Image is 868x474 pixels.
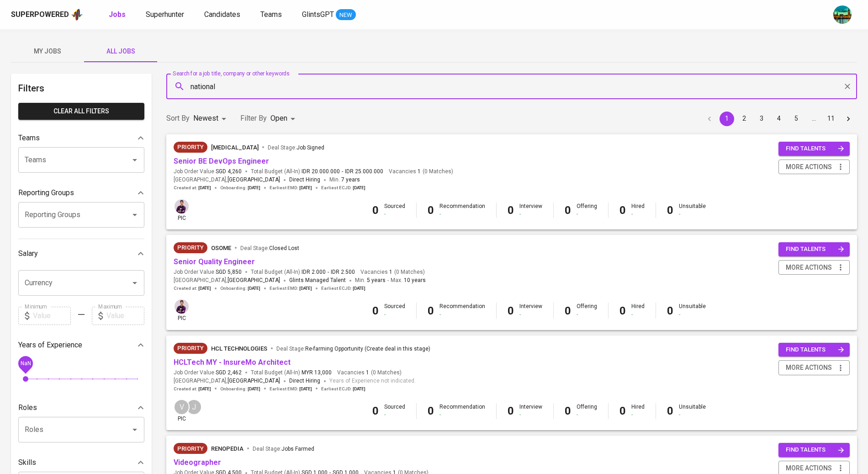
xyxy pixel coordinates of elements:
b: 0 [428,405,434,417]
div: Offering [577,403,597,419]
b: 0 [372,204,379,217]
button: Clear [841,80,854,93]
span: Earliest EMD : [270,185,312,191]
div: Recommendation [439,202,485,218]
a: Superhunter [146,9,186,21]
button: Go to page 4 [772,112,786,126]
b: 0 [565,204,571,217]
div: - [577,411,597,419]
span: All Jobs [90,46,152,57]
nav: pagination navigation [701,112,857,126]
span: [DATE] [353,185,365,191]
div: - [384,311,405,319]
b: 0 [428,204,434,217]
div: - [519,210,542,218]
span: 1 [388,268,392,276]
span: find talents [786,345,844,355]
span: [DATE] [353,285,365,292]
span: Job Order Value [174,369,242,377]
span: SGD 5,850 [216,268,242,276]
b: Jobs [109,10,126,19]
span: Clear All filters [26,106,137,117]
button: Open [128,277,141,289]
span: 10 years [404,277,426,283]
span: IDR 25.000.000 [345,168,383,176]
div: New Job received from Demand Team [174,343,207,354]
span: My Jobs [16,46,79,57]
span: [DATE] [299,185,312,191]
span: Glints Managed Talent [289,277,346,283]
div: Sourced [384,303,405,318]
b: 0 [508,204,514,217]
span: Total Budget (All-In) [251,268,355,276]
span: Created at : [174,285,211,292]
span: Vacancies ( 0 Matches ) [360,268,425,276]
span: Total Budget (All-In) [251,369,332,377]
b: 0 [508,405,514,417]
div: Hired [631,403,645,419]
span: Deal Stage : [268,144,324,151]
div: Salary [18,245,144,263]
p: Reporting Groups [18,187,74,198]
b: 0 [619,405,626,417]
a: Superpoweredapp logo [11,8,83,21]
h6: Filters [18,81,144,96]
p: Filter By [240,113,267,124]
button: Go to page 5 [789,112,804,126]
span: Re-farming Opportunity (Create deal in this stage) [305,346,430,352]
div: Interview [519,202,542,218]
div: Offering [577,303,597,318]
a: Candidates [204,9,242,21]
span: more actions [786,161,832,173]
img: erwin@glints.com [175,299,189,314]
span: Total Budget (All-In) [251,168,383,176]
p: Newest [193,113,218,124]
span: IDR 2.500 [331,268,355,276]
span: Years of Experience not indicated. [329,377,416,386]
a: Senior Quality Engineer [174,257,255,266]
span: [DATE] [248,386,260,392]
b: 0 [372,304,379,317]
span: Direct Hiring [289,378,320,384]
span: Jobs Farmed [281,446,314,452]
span: more actions [786,463,832,474]
a: GlintsGPT NEW [302,9,356,21]
div: - [439,411,485,419]
p: Sort By [166,113,190,124]
div: Sourced [384,202,405,218]
span: Teams [260,10,282,19]
span: 5 years [367,277,386,283]
span: Closed Lost [269,245,299,251]
b: 0 [667,204,673,217]
span: 1 [365,369,369,377]
b: 0 [565,304,571,317]
img: erwin@glints.com [175,199,189,213]
span: IDR 2.000 [302,268,326,276]
span: Priority [174,243,207,252]
div: V [174,399,190,415]
button: page 1 [720,112,734,126]
span: Vacancies ( 0 Matches ) [337,369,402,377]
span: Superhunter [146,10,184,19]
p: Salary [18,248,38,259]
span: [GEOGRAPHIC_DATA] , [174,377,280,386]
button: Open [128,208,141,221]
b: 0 [565,405,571,417]
span: Job Order Value [174,268,242,276]
b: 0 [619,204,626,217]
span: Earliest ECJD : [321,185,365,191]
span: find talents [786,445,844,455]
span: [GEOGRAPHIC_DATA] , [174,276,280,285]
div: Sourced [384,403,405,419]
div: J [186,399,202,415]
div: Roles [18,399,144,417]
div: - [519,311,542,319]
div: Hired [631,303,645,318]
p: Years of Experience [18,340,82,351]
span: Priority [174,344,207,353]
span: 7 years [341,176,360,183]
span: NEW [336,11,356,20]
span: Earliest ECJD : [321,386,365,392]
div: - [577,311,597,319]
span: Vacancies ( 0 Matches ) [389,168,453,176]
